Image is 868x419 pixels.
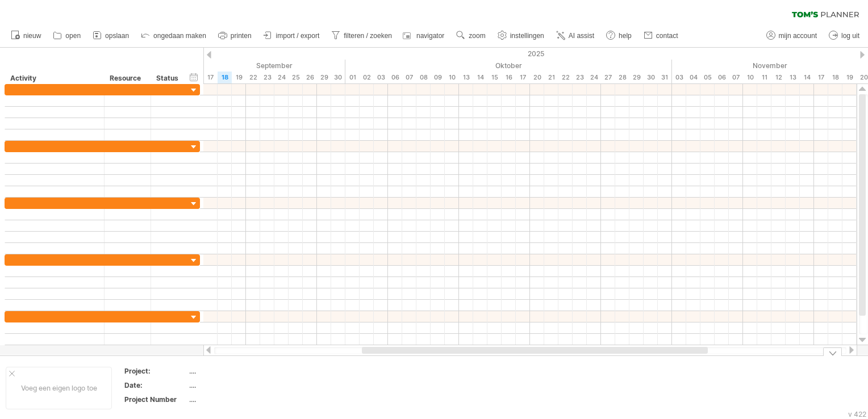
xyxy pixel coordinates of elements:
[23,32,41,40] span: nieuw
[218,72,232,83] div: donderdag, 18 September 2025
[656,32,678,40] span: contact
[6,367,112,409] div: Voeg een eigen logo toe
[260,72,274,83] div: dinsdag, 23 September 2025
[345,72,360,83] div: woensdag, 1 Oktober 2025
[615,72,629,83] div: dinsdag, 28 Oktober 2025
[189,366,285,376] div: ....
[388,72,402,83] div: maandag, 6 Oktober 2025
[700,72,715,83] div: woensdag, 5 November 2025
[641,28,682,43] a: contact
[124,380,187,390] div: Date:
[416,32,444,40] span: navigator
[138,28,210,43] a: ongedaan maken
[729,72,743,83] div: vrijdag, 7 November 2025
[800,72,814,83] div: vrijdag, 14 November 2025
[50,28,84,43] a: open
[644,72,658,83] div: donderdag, 30 Oktober 2025
[473,72,487,83] div: dinsdag, 14 Oktober 2025
[826,28,863,43] a: log uit
[360,72,374,83] div: donderdag, 2 Oktober 2025
[842,72,857,83] div: woensdag, 19 November 2025
[8,28,44,43] a: nieuw
[786,72,800,83] div: donderdag, 13 November 2025
[469,32,485,40] span: zoom
[715,72,729,83] div: donderdag, 6 November 2025
[189,395,285,404] div: ....
[495,28,548,43] a: instellingen
[779,32,817,40] span: mijn account
[569,32,594,40] span: AI assist
[317,72,331,83] div: maandag, 29 September 2025
[828,72,842,83] div: dinsdag, 18 November 2025
[814,72,828,83] div: maandag, 17 November 2025
[658,72,672,83] div: vrijdag, 31 Oktober 2025
[502,72,516,83] div: donderdag, 16 Oktober 2025
[65,32,81,40] span: open
[823,347,842,356] div: verberg legenda
[459,72,473,83] div: maandag, 13 Oktober 2025
[374,72,388,83] div: vrijdag, 3 Oktober 2025
[90,28,132,43] a: opslaan
[345,60,672,72] div: Oktober 2025
[757,72,771,83] div: dinsdag, 11 November 2025
[544,72,558,83] div: dinsdag, 21 Oktober 2025
[841,32,859,40] span: log uit
[124,395,187,404] div: Project Number
[328,28,395,43] a: filteren / zoeken
[402,72,416,83] div: dinsdag, 7 Oktober 2025
[189,380,285,390] div: ....
[276,32,320,40] span: import / export
[771,72,786,83] div: woensdag, 12 November 2025
[124,366,187,376] div: Project:
[289,72,303,83] div: donderdag, 25 September 2025
[344,32,392,40] span: filteren / zoeken
[573,72,587,83] div: donderdag, 23 Oktober 2025
[274,72,289,83] div: woensdag, 24 September 2025
[303,72,317,83] div: vrijdag, 26 September 2025
[156,73,181,84] div: Status
[261,28,323,43] a: import / export
[558,72,573,83] div: woensdag, 22 Oktober 2025
[431,72,445,83] div: donderdag, 9 Oktober 2025
[232,72,246,83] div: vrijdag, 19 September 2025
[453,28,489,43] a: zoom
[686,72,700,83] div: dinsdag, 4 November 2025
[587,72,601,83] div: vrijdag, 24 Oktober 2025
[487,72,502,83] div: woensdag, 15 Oktober 2025
[231,32,252,40] span: printen
[105,32,129,40] span: opslaan
[672,72,686,83] div: maandag, 3 November 2025
[743,72,757,83] div: maandag, 10 November 2025
[619,32,632,40] span: help
[401,28,448,43] a: navigator
[510,32,544,40] span: instellingen
[203,72,218,83] div: woensdag, 17 September 2025
[110,73,144,84] div: Resource
[153,32,206,40] span: ongedaan maken
[530,72,544,83] div: maandag, 20 Oktober 2025
[331,72,345,83] div: dinsdag, 30 September 2025
[215,28,255,43] a: printen
[848,410,866,418] div: v 422
[603,28,635,43] a: help
[10,73,98,84] div: Activity
[553,28,598,43] a: AI assist
[629,72,644,83] div: woensdag, 29 Oktober 2025
[416,72,431,83] div: woensdag, 8 Oktober 2025
[246,72,260,83] div: maandag, 22 September 2025
[516,72,530,83] div: vrijdag, 17 Oktober 2025
[763,28,820,43] a: mijn account
[445,72,459,83] div: vrijdag, 10 Oktober 2025
[601,72,615,83] div: maandag, 27 Oktober 2025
